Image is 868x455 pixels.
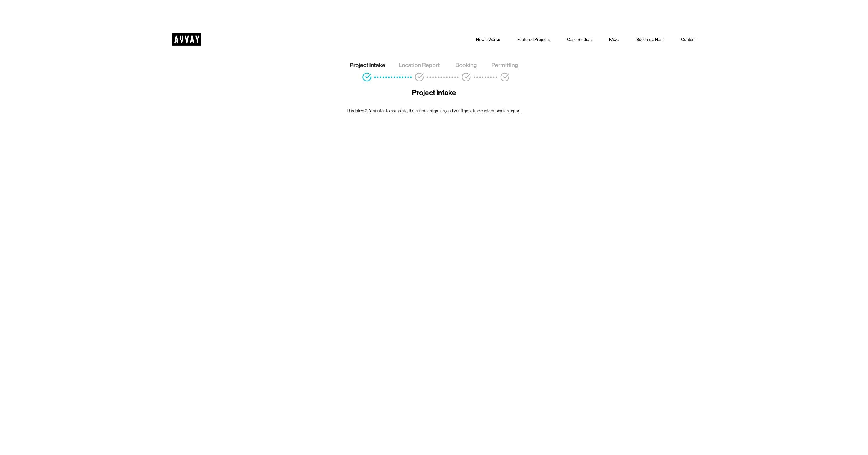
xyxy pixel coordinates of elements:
a: Case Studies [567,36,591,43]
a: Become a Host [636,36,664,43]
p: This takes 2-3 minutes to complete, there is no obligation, and you’ll get a free custom location... [304,108,564,114]
img: AVVAY - The First Nationwide Location Scouting Co. [172,33,201,46]
a: Featured Projects [517,36,550,43]
a: Contact [681,36,696,43]
a: How It Works [476,36,500,43]
h4: Project Intake [304,88,564,97]
a: FAQs [609,36,619,43]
